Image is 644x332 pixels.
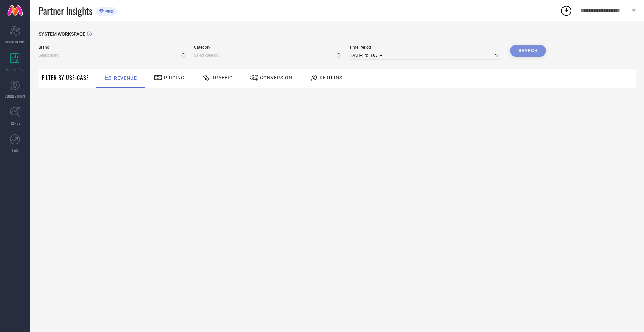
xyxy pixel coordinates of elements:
[42,74,89,82] span: Filter By Use-Case
[104,9,114,14] span: PRO
[560,5,572,17] div: Open download list
[6,67,24,72] span: WORKSPACE
[320,75,342,80] span: Returns
[114,75,137,81] span: Revenue
[260,75,292,80] span: Conversion
[194,45,341,50] span: Category
[349,45,501,50] span: Time Period
[39,45,185,50] span: Brand
[194,52,341,59] input: Select category
[5,94,25,99] span: SUGGESTIONS
[349,51,501,60] input: Select time period
[12,148,18,153] span: FWD
[39,4,92,18] span: Partner Insights
[164,75,185,80] span: Pricing
[9,121,21,126] span: TRENDS
[212,75,233,80] span: Traffic
[39,52,185,59] input: Select brand
[39,31,85,37] span: SYSTEM WORKSPACE
[5,39,25,44] span: SCORECARDS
